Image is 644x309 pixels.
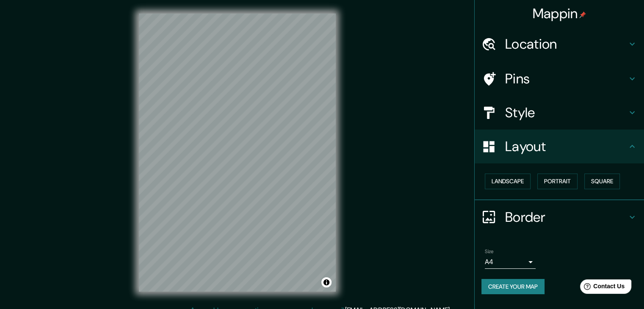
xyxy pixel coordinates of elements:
[579,11,586,18] img: pin-icon.png
[485,174,531,189] button: Landscape
[537,174,578,189] button: Portrait
[485,255,536,269] div: A4
[569,276,635,300] iframe: Help widget launcher
[481,279,544,295] button: Create your map
[505,70,627,87] h4: Pins
[584,174,620,189] button: Square
[475,130,644,163] div: Layout
[475,200,644,234] div: Border
[505,138,627,155] h4: Layout
[475,96,644,130] div: Style
[505,104,627,121] h4: Style
[505,209,627,226] h4: Border
[139,14,336,292] canvas: Map
[475,27,644,61] div: Location
[533,5,586,22] h4: Mappin
[505,36,627,52] h4: Location
[485,248,494,255] label: Size
[475,62,644,96] div: Pins
[321,277,332,287] button: Toggle attribution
